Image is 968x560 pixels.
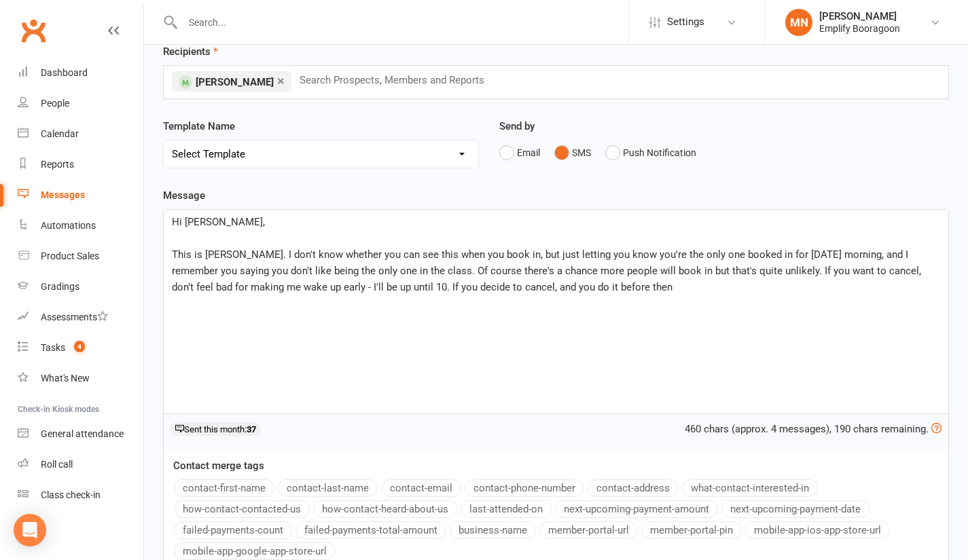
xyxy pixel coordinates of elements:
a: Class kiosk mode [18,480,143,510]
button: next-upcoming-payment-date [721,500,870,518]
div: Product Sales [41,250,99,261]
div: Roll call [41,459,73,470]
button: business-name [450,521,536,539]
a: Assessments [18,302,143,333]
a: What's New [18,363,143,394]
button: mobile-app-ios-app-store-url [745,521,890,539]
a: Tasks 4 [18,333,143,363]
button: mobile-app-google-app-store-url [174,542,336,560]
button: what-contact-interested-in [682,479,818,497]
strong: 37 [247,424,256,434]
div: Assessments [41,312,108,322]
a: Dashboard [18,58,143,88]
div: Reports [41,159,74,170]
div: Calendar [41,128,79,139]
div: Class check-in [41,489,101,500]
a: × [277,70,285,92]
div: Emplify Booragoon [819,22,900,35]
a: Gradings [18,272,143,302]
a: Messages [18,180,143,210]
div: Open Intercom Messenger [14,514,46,546]
label: Message [163,187,205,204]
button: contact-phone-number [465,479,584,497]
button: contact-address [588,479,679,497]
div: People [41,98,69,109]
button: contact-first-name [174,479,274,497]
a: General attendance kiosk mode [18,419,143,449]
button: contact-last-name [278,479,378,497]
a: Roll call [18,449,143,480]
span: [PERSON_NAME] [196,76,274,88]
div: What's New [41,373,90,384]
label: Template Name [163,118,235,134]
button: failed-payments-total-amount [295,521,446,539]
a: People [18,88,143,119]
div: Gradings [41,281,79,292]
a: Clubworx [16,14,50,48]
label: Contact merge tags [173,458,264,474]
input: Search Prospects, Members and Reports [298,71,497,89]
div: Messages [41,189,85,200]
button: SMS [554,140,591,166]
div: General attendance [41,428,124,439]
button: Email [499,140,540,166]
button: member-portal-url [539,521,638,539]
button: Push Notification [605,140,696,166]
span: Settings [667,7,704,37]
button: next-upcoming-payment-amount [555,500,718,518]
div: Tasks [41,342,65,353]
span: Hi [PERSON_NAME], [172,216,265,228]
label: Send by [499,118,535,134]
a: Calendar [18,119,143,149]
div: MN [785,9,812,36]
label: Recipients [163,43,218,60]
button: last-attended-on [461,500,552,518]
div: Dashboard [41,67,88,78]
div: [PERSON_NAME] [819,10,900,22]
button: how-contact-contacted-us [174,500,310,518]
div: 460 chars (approx. 4 messages), 190 chars remaining. [685,421,942,437]
button: member-portal-pin [641,521,742,539]
div: Sent this month: [171,422,261,436]
button: contact-email [381,479,461,497]
a: Product Sales [18,241,143,272]
a: Automations [18,210,143,241]
button: how-contact-heard-about-us [313,500,457,518]
span: This is [PERSON_NAME]. I don't know whether you can see this when you book in, but just letting y... [172,248,924,293]
a: Reports [18,149,143,180]
span: 4 [74,341,85,352]
input: Search... [179,13,628,32]
button: failed-payments-count [174,521,292,539]
div: Automations [41,220,96,231]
